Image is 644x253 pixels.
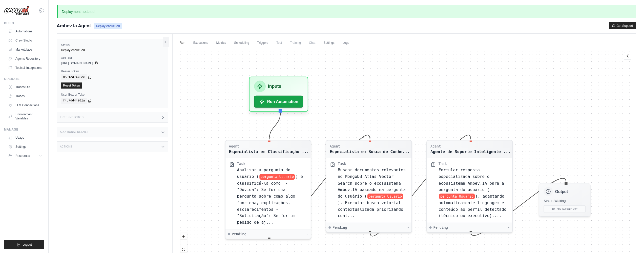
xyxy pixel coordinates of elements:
[555,189,568,195] h3: Output
[177,38,188,48] a: Run
[269,135,370,236] g: Edge from 2135e4c1cdf295b5d7f859ccbce44203 to 34aa285abaec1ad099c4c76c36d147b9
[190,38,211,48] a: Executions
[254,96,303,108] button: Run Automation
[6,101,44,109] a: LLM Connections
[61,56,164,60] label: API URL
[259,174,295,180] span: pergunta Usuario
[4,6,29,15] img: Logo
[229,144,309,149] div: Agent
[61,43,164,47] label: Status
[225,140,311,239] div: AgentEspecialista em Classificação ...TaskAnalisar a pergunta do usuário (pergunta Usuario) e cla...
[4,77,44,81] div: Operate
[439,162,447,166] div: Task
[326,140,412,233] div: AgentEspecialista em Busca de Conhe...TaskBuscar documentos relevantes no MongoDB Atlas Vector Se...
[61,82,82,89] a: Reset Token
[57,22,91,29] span: Ambev Ia Agent
[287,38,304,48] span: Training is not available until the deployment is complete
[338,162,346,166] div: Task
[269,113,280,139] g: Edge from inputsNode to 2135e4c1cdf295b5d7f859ccbce44203
[306,38,318,48] span: Chat is not available until the deployment is complete
[338,200,403,218] span: ). Executar busca vetorial contextualizada priorizando cont...
[6,46,44,54] a: Marketplace
[61,48,164,52] div: Deploy enqueued
[544,205,586,213] button: No Result Yet
[61,93,164,97] label: User Bearer Token
[330,144,410,149] div: Agent
[237,174,303,224] span: ) e classificá-la como: - "Dúvida": Se for uma pergunta sobre como algo funciona, explicações, es...
[273,38,285,48] span: Test
[320,38,337,48] a: Settings
[180,240,187,246] button: zoom out
[430,144,510,149] div: Agent
[407,225,409,230] div: -
[508,225,510,230] div: -
[433,225,448,230] span: Pending
[232,232,246,236] span: Pending
[6,92,44,100] a: Traces
[213,38,229,48] a: Metrics
[367,194,403,199] span: pergunta Usuario
[23,243,32,247] span: Logout
[61,98,87,104] code: f4d7dd44901a
[430,149,510,154] div: Agente de Suporte Inteligente Ambev.IA
[439,167,509,219] div: Formular resposta especializada sobre o ecossistema Ambev.IA para a pergunta do usuário ({pergunt...
[254,38,272,48] a: Triggers
[439,168,504,192] span: Formular resposta especializada sobre o ecossistema Ambev.IA para a pergunta do usuário (
[330,149,410,154] div: Especialista em Busca de Conhecimento Ambev.IA
[6,64,44,72] a: Tools & Integrations
[6,152,44,160] button: Resources
[370,135,471,236] g: Edge from 34aa285abaec1ad099c4c76c36d147b9 to 24faa97658d401bdb10a5a49b516f827
[6,83,44,91] a: Traces Old
[60,131,88,134] h3: Additional Details
[237,167,307,226] div: Analisar a pergunta do usuário ({pergunta Usuario}) e classificá-la como: - "Dúvida": Se for uma ...
[426,140,513,233] div: AgentAgente de Suporte Inteligente ...TaskFormular resposta especializada sobre o ecossistema Amb...
[60,145,72,148] h3: Actions
[6,134,44,142] a: Usage
[94,23,122,29] span: Deploy enqueued
[57,5,636,18] p: Deployment updated!
[231,38,252,48] a: Scheduling
[61,61,93,65] span: [URL][DOMAIN_NAME]
[60,116,84,119] h3: Test Endpoints
[61,69,164,73] label: Bearer Token
[6,110,44,122] a: Environment Variables
[237,162,245,166] div: Task
[249,77,308,112] div: InputsRun Automation
[340,38,352,48] a: Logs
[229,149,309,154] div: Especialista em Classificação de Intenções
[609,22,636,29] button: Get Support
[471,178,566,236] g: Edge from 24faa97658d401bdb10a5a49b516f827 to outputNode
[180,246,187,253] button: fit view
[439,194,507,218] span: ), adaptando automaticamente linguagem e conteúdo ao perfil detectado (técnico ou executivo),...
[6,143,44,151] a: Settings
[439,194,475,199] span: pergunta Usuario
[338,167,408,219] div: Buscar documentos relevantes no MongoDB Atlas Vector Search sobre o ecossistema Ambev.IA baseado ...
[15,154,30,158] span: Resources
[306,232,308,236] div: -
[4,128,44,132] div: Manage
[333,225,347,230] span: Pending
[4,240,44,249] button: Logout
[61,74,87,80] code: 8551cd7476ce
[4,21,44,25] div: Build
[6,27,44,35] a: Automations
[338,168,406,199] span: Buscar documentos relevantes no MongoDB Atlas Vector Search sobre o ecossistema Ambev.IA baseado ...
[268,83,281,90] h3: Inputs
[237,168,290,179] span: Analisar a pergunta do usuário (
[539,183,591,217] div: OutputStatus:WaitingNo Result Yet
[180,233,187,240] button: zoom in
[6,36,44,45] a: Crew Studio
[544,199,566,203] span: Status: Waiting
[6,55,44,63] a: Agents Repository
